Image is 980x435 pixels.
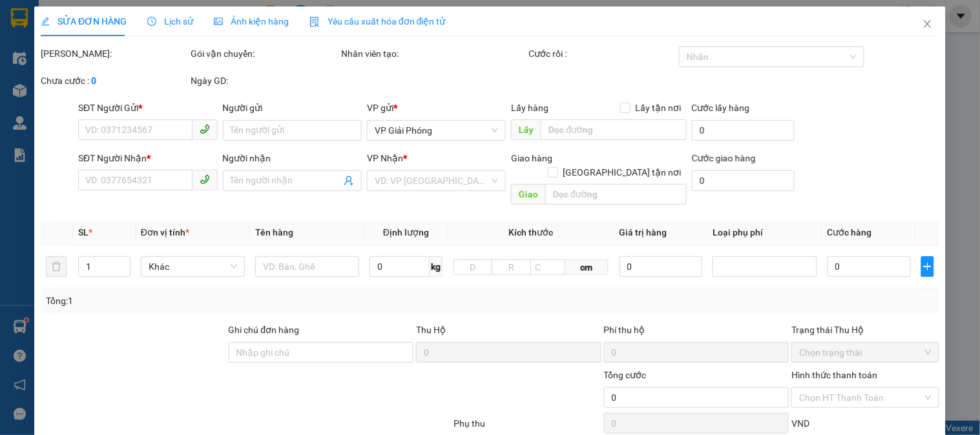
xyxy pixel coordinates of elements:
[223,101,362,115] div: Người gửi
[223,151,362,165] div: Người nhận
[78,227,89,238] span: SL
[309,17,320,27] img: icon
[529,46,676,61] div: Cước rồi :
[191,74,339,88] div: Ngày GD:
[344,176,354,186] span: user-add
[604,323,789,342] div: Phí thu hộ
[367,153,403,163] span: VP Nhận
[41,17,50,26] span: edit
[214,16,289,26] span: Ảnh kiện hàng
[512,119,541,140] span: Lấy
[604,370,647,380] span: Tổng cước
[799,343,931,362] span: Chọn trạng thái
[41,74,188,88] div: Chưa cước :
[46,294,379,308] div: Tổng: 1
[922,261,933,272] span: plus
[147,16,193,26] span: Lịch sử
[309,16,446,26] span: Yêu cầu xuất hóa đơn điện tử
[13,94,53,104] strong: Người gửi:
[255,256,359,277] input: VD: Bàn, Ghế
[52,75,141,88] span: 437A Giải Phóng
[341,46,526,61] div: Nhân viên tạo:
[126,58,156,68] span: Website
[147,17,156,26] span: clock-circle
[383,227,429,238] span: Định lượng
[141,227,189,238] span: Đơn vị tính
[923,19,933,29] span: close
[791,370,877,380] label: Hình thức thanh toán
[620,227,667,238] span: Giá trị hàng
[910,6,946,43] button: Close
[229,325,300,335] label: Ghi chú đơn hàng
[141,44,225,54] strong: Hotline : 0889 23 23 23
[828,227,872,238] span: Cước hàng
[512,153,553,163] span: Giao hàng
[791,323,939,337] div: Trạng thái Thu Hộ
[78,101,217,115] div: SĐT Người Gửi
[692,120,795,141] input: Cước lấy hàng
[200,124,210,134] span: phone
[200,174,210,185] span: phone
[492,259,530,275] input: R
[96,12,271,25] strong: CÔNG TY TNHH VĨNH QUANG
[631,101,687,115] span: Lấy tận nơi
[708,220,822,245] th: Loại phụ phí
[565,259,608,275] span: cm
[14,75,141,88] span: VP gửi:
[78,151,217,165] div: SĐT Người Nhận
[692,153,756,163] label: Cước giao hàng
[375,121,498,140] span: VP Giải Phóng
[367,101,506,115] div: VP gửi
[454,259,492,275] input: D
[546,184,687,205] input: Dọc đường
[692,170,795,191] input: Cước giao hàng
[416,325,446,335] span: Thu Hộ
[41,46,188,61] div: [PERSON_NAME]:
[131,28,236,41] strong: PHIẾU GỬI HÀNG
[149,257,237,276] span: Khác
[191,46,339,61] div: Gói vận chuyển:
[430,256,443,277] span: kg
[508,227,553,238] span: Kích thước
[46,256,67,277] button: delete
[692,103,750,113] label: Cước lấy hàng
[558,165,687,179] span: [GEOGRAPHIC_DATA] tận nơi
[41,16,127,26] span: SỬA ĐƠN HÀNG
[214,17,223,26] span: picture
[91,76,96,86] b: 0
[921,256,934,277] button: plus
[255,227,293,238] span: Tên hàng
[8,12,63,66] img: logo
[55,94,126,104] span: [PERSON_NAME]
[229,342,414,363] input: Ghi chú đơn hàng
[126,56,240,68] strong: : [DOMAIN_NAME]
[512,184,546,205] span: Giao
[512,103,549,113] span: Lấy hàng
[530,259,565,275] input: C
[791,418,809,429] span: VND
[541,119,687,140] input: Dọc đường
